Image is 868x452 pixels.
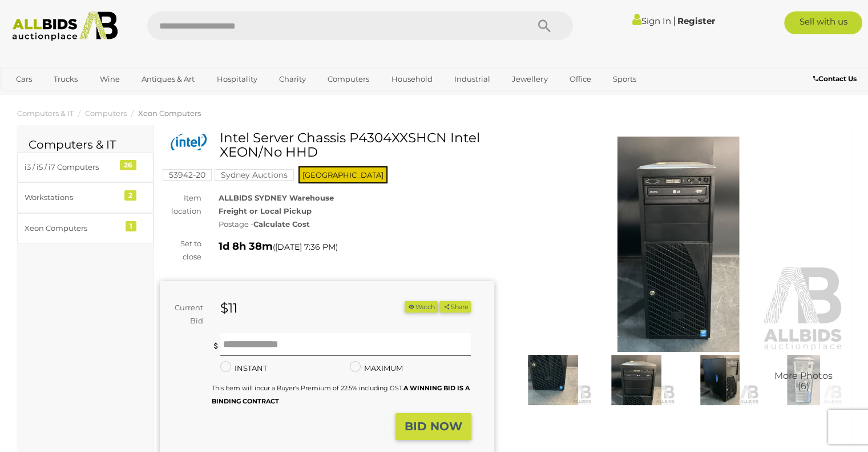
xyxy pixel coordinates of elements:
[672,14,675,27] span: |
[17,109,74,118] a: Computers & IT
[384,70,440,89] a: Household
[219,240,273,253] strong: 1d 8h 38m
[632,15,671,26] a: Sign In
[9,89,104,107] a: [GEOGRAPHIC_DATA]
[126,221,136,231] div: 1
[813,74,857,83] b: Contact Us
[813,73,859,85] a: Contact Us
[405,301,438,313] li: Watch this item
[504,70,555,89] a: Jewellery
[395,413,471,440] button: BID NOW
[219,193,334,202] strong: ALLBIDS SYDNEY Warehouse
[677,15,714,26] a: Register
[215,169,294,181] mark: Sydney Auctions
[350,362,403,375] label: MAXIMUM
[163,170,212,179] a: 53942-20
[17,213,154,243] a: Xeon Computers 1
[134,70,202,89] a: Antiques & Art
[124,190,136,201] div: 2
[765,355,842,405] a: More Photos(6)
[765,355,842,405] img: Intel Server Chassis P4304XXSHCN Intel XEON/No HHD
[516,11,573,40] button: Search
[46,70,85,89] a: Trucks
[220,362,267,375] label: INSTANT
[219,218,494,231] div: Postage -
[253,219,310,229] strong: Calculate Cost
[511,137,846,352] img: Intel Server Chassis P4304XXSHCN Intel XEON/No HHD
[219,206,312,215] strong: Freight or Local Pickup
[605,70,644,89] a: Sports
[774,371,833,391] span: More Photos (6)
[29,138,142,151] h2: Computers & IT
[405,301,438,313] button: Watch
[151,191,210,218] div: Item location
[273,242,338,251] span: ( )
[165,131,491,160] h1: Intel Server Chassis P4304XXSHCN Intel XEON/No HHD
[275,242,336,252] span: [DATE] 7:36 PM
[160,301,212,328] div: Current Bid
[320,70,377,89] a: Computers
[681,355,758,405] img: Intel Server Chassis P4304XXSHCN Intel XEON/No HHD
[447,70,498,89] a: Industrial
[25,161,119,174] div: i3 / i5 / i7 Computers
[9,70,39,89] a: Cars
[514,355,592,405] img: Intel Server Chassis P4304XXSHCN Intel XEON/No HHD
[272,70,313,89] a: Charity
[6,11,124,41] img: Allbids.com.au
[138,109,201,118] a: Xeon Computers
[215,170,294,179] a: Sydney Auctions
[17,182,154,213] a: Workstations 2
[212,384,470,405] b: A WINNING BID IS A BINDING CONTRACT
[405,419,462,433] strong: BID NOW
[165,134,211,151] img: Intel Server Chassis P4304XXSHCN Intel XEON/No HHD
[151,237,210,264] div: Set to close
[597,355,675,405] img: Intel Server Chassis P4304XXSHCN Intel XEON/No HHD
[120,160,136,170] div: 26
[17,152,154,182] a: i3 / i5 / i7 Computers 26
[92,70,127,89] a: Wine
[163,169,212,181] mark: 53942-20
[209,70,265,89] a: Hospitality
[562,70,599,89] a: Office
[220,300,237,316] strong: $11
[212,384,470,405] small: This Item will incur a Buyer's Premium of 22.5% including GST.
[25,222,119,235] div: Xeon Computers
[25,191,119,204] div: Workstations
[439,301,471,313] button: Share
[85,109,127,118] a: Computers
[784,11,862,34] a: Sell with us
[298,166,387,183] span: [GEOGRAPHIC_DATA]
